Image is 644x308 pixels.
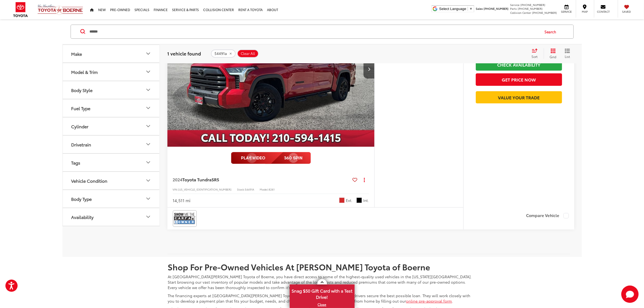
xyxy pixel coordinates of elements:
[71,178,108,183] div: Vehicle Condition
[476,73,562,86] button: Get Price Now
[290,285,354,302] span: Snag $50 Gift Card with a Test Drive!
[174,211,196,226] img: View CARFAX report
[364,60,374,78] button: Next image
[145,87,151,93] div: Body Style
[173,197,191,204] div: 14,511 mi
[63,208,160,226] button: AvailabilityAvailability
[145,123,151,129] div: Cylinder
[168,262,476,271] h2: Shop For Pre-Owned Vehicles At [PERSON_NAME] Toyota of Boerne
[237,50,259,58] button: Clear All
[356,198,362,203] span: Black
[71,142,91,147] div: Drivetrain
[37,4,83,15] img: Vic Vaughan Toyota of Boerne
[145,214,151,220] div: Availability
[145,195,151,202] div: Body Type
[439,7,466,11] span: Select Language
[597,10,610,14] span: Contact
[520,3,545,7] span: [PHONE_NUMBER]
[145,105,151,111] div: Fuel Type
[212,176,219,182] span: SR5
[178,187,232,191] span: [US_VEHICLE_IDENTIFICATION_NUMBER]
[532,11,557,15] span: [PHONE_NUMBER]
[510,11,531,15] span: Collision Center
[579,10,591,14] span: Map
[363,198,369,203] span: Int.
[476,58,562,71] a: Check Availability
[561,48,574,59] button: List View
[565,54,570,59] span: List
[439,7,473,11] a: Select Language​
[63,45,160,63] button: MakeMake
[560,10,573,14] span: Service
[518,6,543,11] span: [PHONE_NUMBER]
[145,141,151,148] div: Drivetrain
[71,124,89,129] div: Cylinder
[621,10,633,14] span: Saved
[145,68,151,75] div: Model & Trim
[71,196,92,201] div: Body Type
[529,48,544,59] button: Select sort value
[231,152,311,164] img: full motion video
[63,172,160,189] button: Vehicle ConditionVehicle Condition
[63,190,160,208] button: Body TypeBody Type
[63,154,160,171] button: TagsTags
[359,175,369,184] button: Actions
[544,48,561,59] button: Grid View
[183,176,212,182] span: Toyota Tundra
[173,176,351,182] a: 2024Toyota TundraSR5
[89,25,540,38] input: Search by Make, Model, or Keyword
[71,160,81,165] div: Tags
[550,54,557,59] span: Grid
[260,187,269,191] span: Model:
[71,214,94,219] div: Availability
[532,54,538,59] span: Sort
[346,198,352,203] span: Ext.
[63,117,160,135] button: CylinderCylinder
[540,25,564,38] button: Search
[173,176,183,182] span: 2024
[168,293,476,304] p: The financing experts at [GEOGRAPHIC_DATA][PERSON_NAME] Toyota of Boerne specialize in helping dr...
[469,7,473,11] span: ▼
[237,187,245,191] span: Stock:
[145,177,151,184] div: Vehicle Condition
[71,87,93,93] div: Body Style
[63,136,160,153] button: DrivetrainDrivetrain
[145,159,151,166] div: Tags
[145,50,151,57] div: Make
[63,99,160,117] button: Fuel TypeFuel Type
[621,286,639,303] button: Toggle Chat Window
[71,51,82,56] div: Make
[510,6,517,11] span: Parts
[173,187,178,191] span: VIN:
[484,6,508,11] span: [PHONE_NUMBER]
[406,298,452,304] a: online pre-approval form
[621,286,639,303] svg: Start Chat
[245,187,255,191] span: 54491A
[71,106,91,111] div: Fuel Type
[364,178,365,182] span: dropdown dots
[63,81,160,99] button: Body StyleBody Style
[269,187,275,191] span: 8261
[215,51,227,56] span: 54491a
[241,51,255,56] span: Clear All
[339,198,345,203] span: Supersonic Red
[167,50,201,57] span: 1 vehicle found
[211,50,236,58] button: remove 54491a
[476,6,483,11] span: Sales
[476,91,562,103] a: Value Your Trade
[526,213,569,218] label: Compare Vehicle
[63,63,160,81] button: Model & TrimModel & Trim
[71,69,98,74] div: Model & Trim
[168,274,476,290] p: At [GEOGRAPHIC_DATA][PERSON_NAME] Toyota of Boerne, you have direct access to some of the highest...
[510,3,520,7] span: Service
[468,7,468,11] span: ​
